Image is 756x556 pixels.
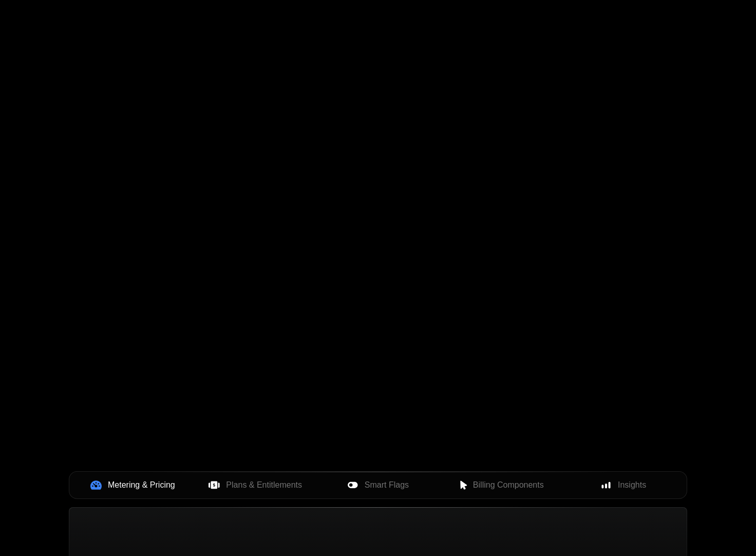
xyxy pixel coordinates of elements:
button: Metering & Pricing [71,474,194,496]
button: Smart Flags [317,474,440,496]
span: Plans & Entitlements [226,479,302,491]
button: Billing Components [439,474,562,496]
span: Billing Components [473,479,544,491]
span: Metering & Pricing [108,479,175,491]
span: Insights [618,479,646,491]
span: Smart Flags [365,479,409,491]
button: Plans & Entitlements [194,474,317,496]
button: Insights [562,474,685,496]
